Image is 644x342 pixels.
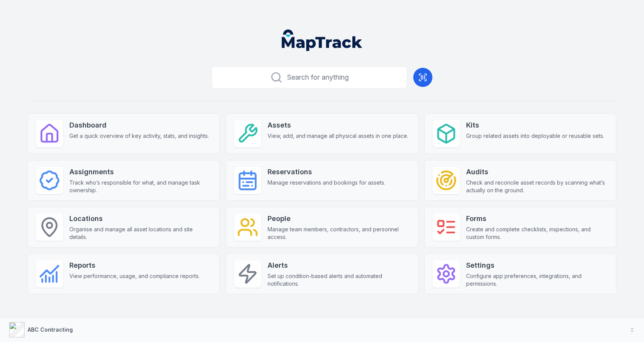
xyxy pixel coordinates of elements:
[69,226,212,241] span: Organise and manage all asset locations and site details.
[212,66,407,88] button: Search for anything
[268,179,385,187] span: Manage reservations and bookings for assets.
[466,132,604,140] span: Group related assets into deployable or reusable sets.
[424,254,616,294] a: SettingsConfigure app preferences, integrations, and permissions.
[466,179,608,194] span: Check and reconcile asset records by scanning what’s actually on the ground.
[268,132,408,140] span: View, add, and manage all physical assets in one place.
[466,167,608,177] strong: Audits
[226,113,418,154] a: AssetsView, add, and manage all physical assets in one place.
[226,254,418,294] a: AlertsSet up condition-based alerts and automated notifications.
[269,29,375,51] nav: Global
[69,260,200,271] strong: Reports
[69,272,200,280] span: View performance, usage, and compliance reports.
[226,160,418,201] a: ReservationsManage reservations and bookings for assets.
[424,160,616,201] a: AuditsCheck and reconcile asset records by scanning what’s actually on the ground.
[466,260,608,271] strong: Settings
[268,120,408,131] strong: Assets
[268,272,410,288] span: Set up condition-based alerts and automated notifications.
[69,132,209,140] span: Get a quick overview of key activity, stats, and insights.
[466,226,608,241] span: Create and complete checklists, inspections, and custom forms.
[268,213,410,224] strong: People
[466,213,608,224] strong: Forms
[28,113,220,154] a: DashboardGet a quick overview of key activity, stats, and insights.
[69,213,212,224] strong: Locations
[268,226,410,241] span: Manage team members, contractors, and personnel access.
[424,113,616,154] a: KitsGroup related assets into deployable or reusable sets.
[268,260,410,271] strong: Alerts
[466,272,608,288] span: Configure app preferences, integrations, and permissions.
[28,326,73,333] strong: ABC Contracting
[268,167,385,177] strong: Reservations
[69,167,212,177] strong: Assignments
[28,207,220,247] a: LocationsOrganise and manage all asset locations and site details.
[28,254,220,294] a: ReportsView performance, usage, and compliance reports.
[424,207,616,247] a: FormsCreate and complete checklists, inspections, and custom forms.
[69,120,209,131] strong: Dashboard
[28,160,220,201] a: AssignmentsTrack who’s responsible for what, and manage task ownership.
[226,207,418,247] a: PeopleManage team members, contractors, and personnel access.
[466,120,604,131] strong: Kits
[69,179,212,194] span: Track who’s responsible for what, and manage task ownership.
[287,72,349,83] span: Search for anything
